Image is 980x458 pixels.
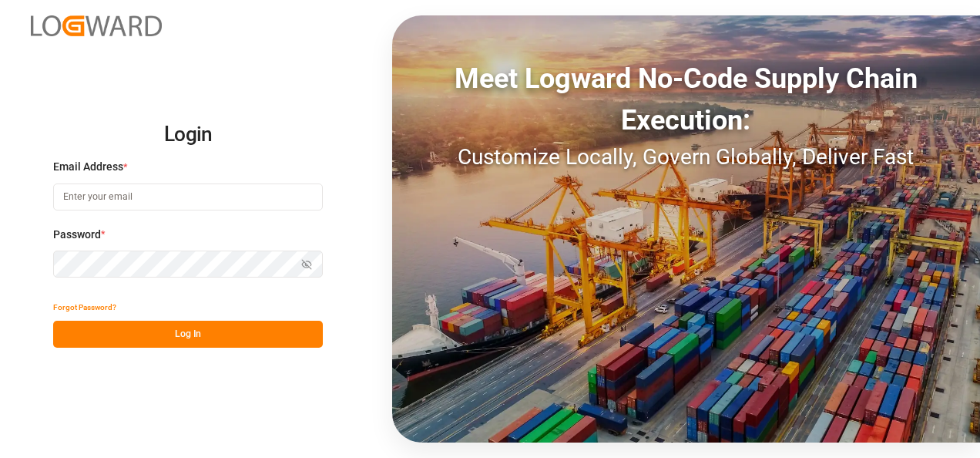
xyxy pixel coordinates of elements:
span: Email Address [53,159,123,175]
h2: Login [53,110,323,160]
img: Logward_new_orange.png [31,15,162,36]
div: Customize Locally, Govern Globally, Deliver Fast [392,141,980,173]
div: Meet Logward No-Code Supply Chain Execution: [392,58,980,141]
button: Log In [53,321,323,348]
button: Forgot Password? [53,294,116,321]
span: Password [53,227,101,243]
input: Enter your email [53,184,323,210]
